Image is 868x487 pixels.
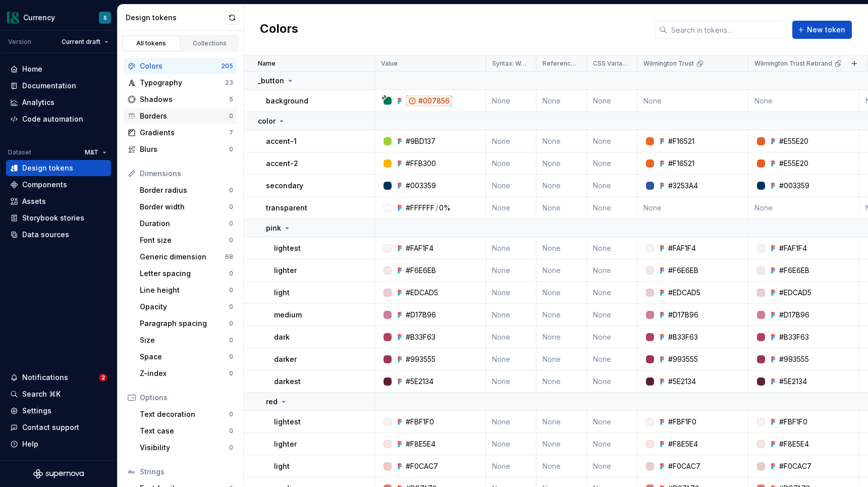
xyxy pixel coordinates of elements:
a: Settings [6,403,111,419]
td: None [536,304,587,326]
div: Storybook stories [22,213,84,223]
p: lighter [274,265,297,276]
div: 0 [229,236,233,244]
td: None [587,237,637,259]
p: secondary [266,181,303,191]
td: None [587,455,637,477]
div: Dimensions [140,169,233,179]
td: None [486,304,536,326]
div: #F0CAC7 [668,461,700,471]
td: None [486,175,536,197]
div: 23 [225,79,233,87]
div: Home [22,64,42,74]
div: 5 [229,95,233,103]
a: Colors205 [124,58,237,74]
div: #E55E20 [779,158,808,169]
div: #007856 [406,95,452,106]
a: Space0 [136,349,237,365]
td: None [748,90,859,112]
div: Font size [140,235,229,245]
div: #FBF1F0 [779,417,807,427]
p: red [266,397,278,407]
p: lightest [274,243,301,253]
span: New token [807,25,845,35]
p: Reference Token [542,60,578,68]
a: Text case0 [136,423,237,439]
div: Blurs [140,144,229,154]
div: Visibility [140,443,229,453]
td: None [486,152,536,175]
div: #D17B96 [406,310,436,320]
p: darker [274,354,297,364]
input: Search in tokens... [667,21,786,39]
div: Currency [23,13,55,23]
a: Code automation [6,111,111,127]
div: 0 [229,220,233,228]
div: #F0CAC7 [406,461,438,471]
p: dark [274,332,290,342]
a: Typography23 [124,75,237,91]
span: 2 [99,373,107,382]
td: None [486,326,536,348]
a: Duration0 [136,215,237,232]
td: None [587,326,637,348]
td: None [536,197,587,219]
div: #9BD137 [406,136,436,146]
a: Data sources [6,227,111,243]
div: 205 [221,62,233,70]
div: Z-index [140,368,229,378]
button: CurrencyS [2,7,115,28]
td: None [536,237,587,259]
td: None [536,259,587,282]
a: Blurs0 [124,141,237,157]
td: None [536,130,587,152]
div: #B33F63 [406,332,436,342]
td: None [486,259,536,282]
a: Components [6,177,111,193]
div: Borders [140,111,229,121]
div: #3253A4 [668,181,698,191]
p: darkest [274,376,301,387]
td: None [587,175,637,197]
div: #993555 [406,354,436,364]
div: 0 [229,303,233,311]
div: #FAF1F4 [406,243,433,253]
td: None [587,433,637,455]
div: #993555 [779,354,809,364]
div: #993555 [668,354,698,364]
div: #F6E6EB [668,265,698,276]
td: None [536,411,587,433]
div: Gradients [140,128,229,138]
td: None [486,433,536,455]
div: Components [22,180,67,190]
a: Visibility0 [136,440,237,456]
p: Syntax: Web [492,60,528,68]
div: Data sources [22,230,69,240]
div: 0 [229,269,233,278]
div: Contact support [22,422,79,432]
span: Current draft [62,38,100,46]
p: color [258,116,276,126]
div: #EDCAD5 [779,288,811,298]
div: Settings [22,406,51,416]
button: Current draft [57,35,113,49]
div: 0 [229,369,233,377]
div: Opacity [140,302,229,312]
button: M&T [80,145,111,159]
div: #F6E6EB [406,265,436,276]
td: None [486,197,536,219]
a: Generic dimension68 [136,249,237,265]
div: Documentation [22,81,76,91]
p: transparent [266,203,307,213]
td: None [486,282,536,304]
div: #F16521 [668,158,694,169]
div: #B33F63 [779,332,809,342]
td: None [536,152,587,175]
p: pink [266,223,281,233]
td: None [486,370,536,393]
div: #5E2134 [668,376,696,387]
a: Documentation [6,78,111,94]
div: Dataset [8,148,31,156]
a: Borders0 [124,108,237,124]
div: 0 [229,286,233,294]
